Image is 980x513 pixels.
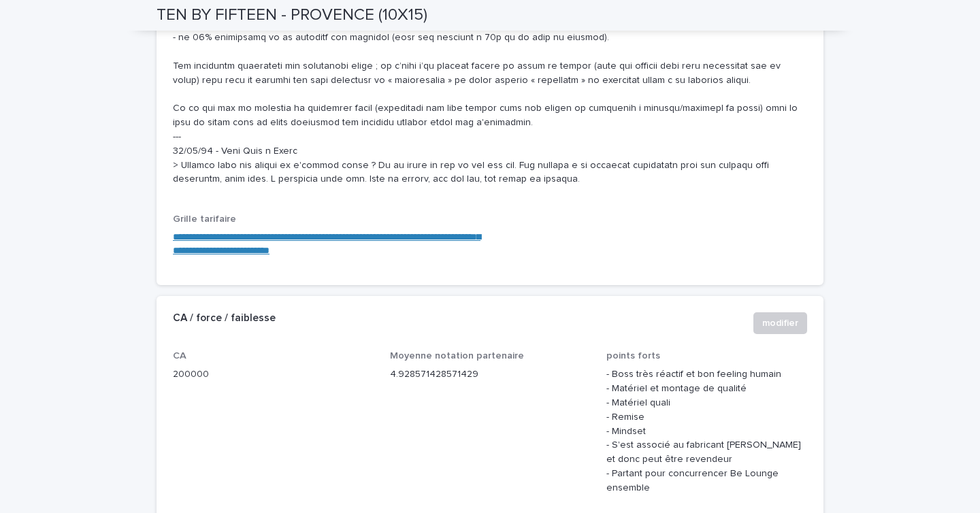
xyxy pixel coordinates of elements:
[157,5,427,25] h2: TEN BY FIFTEEN - PROVENCE (10X15)
[762,316,798,330] span: modifier
[173,367,374,382] p: 200000
[173,214,236,224] span: Grille tarifaire
[390,351,524,361] span: Moyenne notation partenaire
[606,351,660,361] span: points forts
[753,312,807,334] button: modifier
[606,367,807,495] p: - Boss très réactif et bon feeling humain - Matériel et montage de qualité - Matériel quali - Rem...
[390,367,591,382] p: 4.928571428571429
[173,312,276,325] h2: CA / force / faiblesse
[173,351,186,361] span: CA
